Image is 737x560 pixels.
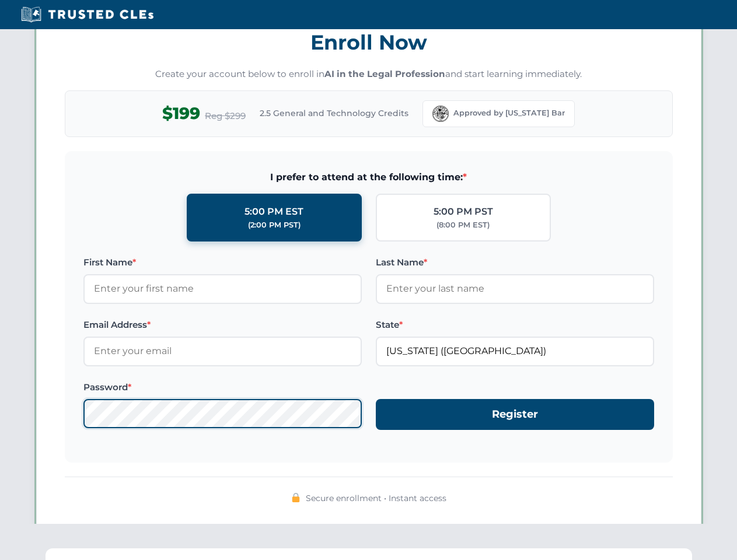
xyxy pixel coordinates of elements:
[83,256,362,269] label: First Name
[260,107,408,120] span: 2.5 General and Technology Credits
[376,256,654,269] label: Last Name
[324,68,445,79] strong: AI in the Legal Profession
[376,399,654,430] button: Register
[65,24,673,61] h3: Enroll Now
[83,318,362,332] label: Email Address
[306,492,446,505] span: Secure enrollment • Instant access
[376,274,654,303] input: Enter your last name
[83,170,654,185] span: I prefer to attend at the following time:
[65,68,673,81] p: Create your account below to enroll in and start learning immediately.
[205,109,246,123] span: Reg $299
[83,337,362,366] input: Enter your email
[376,337,654,366] input: Florida (FL)
[244,204,303,219] div: 5:00 PM EST
[376,318,654,332] label: State
[162,100,200,127] span: $199
[83,380,362,394] label: Password
[453,107,565,119] span: Approved by [US_STATE] Bar
[436,219,490,231] div: (8:00 PM EST)
[248,219,301,231] div: (2:00 PM PST)
[83,274,362,303] input: Enter your first name
[432,106,449,122] img: Florida Bar
[18,6,157,23] img: Trusted CLEs
[434,204,493,219] div: 5:00 PM PST
[291,493,301,502] img: 🔒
